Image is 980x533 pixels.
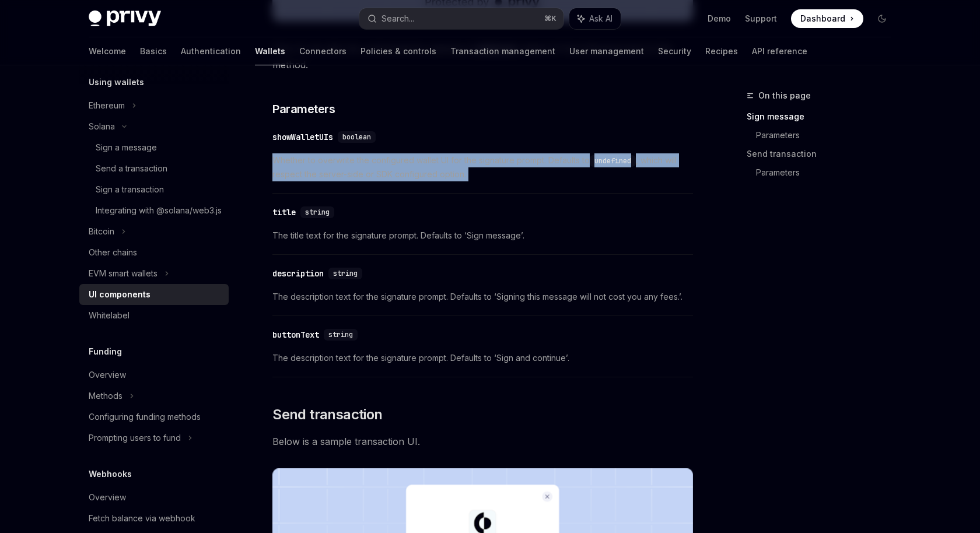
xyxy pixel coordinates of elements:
div: buttonText [272,329,319,341]
div: Overview [89,490,126,504]
button: Ask AI [569,8,621,29]
span: Dashboard [800,13,845,24]
a: Transaction management [450,37,555,65]
a: Parameters [756,126,901,145]
div: showWalletUIs [272,131,333,143]
div: Prompting users to fund [89,431,181,445]
a: Other chains [79,242,229,263]
div: Search... [381,12,414,26]
span: Whether to overwrite the configured wallet UI for the signature prompt. Defaults to , which will ... [272,153,693,181]
a: Sign a transaction [79,179,229,200]
div: description [272,268,324,279]
code: undefined [590,155,636,167]
a: Sign message [747,107,901,126]
span: Below is a sample transaction UI. [272,433,693,450]
a: Overview [79,364,229,385]
span: Send transaction [272,405,382,424]
div: Sign a transaction [96,183,164,197]
a: User management [569,37,644,65]
a: Configuring funding methods [79,406,229,427]
div: Integrating with @solana/web3.js [96,204,222,218]
a: UI components [79,284,229,305]
span: The description text for the signature prompt. Defaults to ‘Signing this message will not cost yo... [272,290,693,304]
div: Send a transaction [96,162,167,176]
button: Toggle dark mode [873,9,891,28]
a: Demo [708,13,731,24]
div: Sign a message [96,141,157,155]
div: Configuring funding methods [89,410,201,424]
a: Basics [140,37,167,65]
a: Send a transaction [79,158,229,179]
span: string [333,269,358,278]
div: Whitelabel [89,308,129,322]
div: UI components [89,287,150,301]
a: Authentication [181,37,241,65]
a: API reference [752,37,807,65]
span: boolean [342,132,371,142]
a: Policies & controls [360,37,436,65]
span: The title text for the signature prompt. Defaults to ‘Sign message’. [272,229,693,243]
h5: Webhooks [89,467,132,481]
span: ⌘ K [544,14,556,23]
a: Integrating with @solana/web3.js [79,200,229,221]
img: dark logo [89,10,161,27]
a: Send transaction [747,145,901,163]
div: Ethereum [89,99,125,113]
a: Wallets [255,37,285,65]
span: string [305,208,330,217]
div: Methods [89,389,123,403]
a: Sign a message [79,137,229,158]
div: Other chains [89,246,137,260]
a: Recipes [705,37,738,65]
a: Welcome [89,37,126,65]
span: Parameters [272,101,335,117]
span: The description text for the signature prompt. Defaults to ‘Sign and continue’. [272,351,693,365]
a: Security [658,37,691,65]
a: Dashboard [791,9,863,28]
span: string [328,330,353,339]
a: Connectors [299,37,346,65]
div: title [272,206,296,218]
div: Overview [89,368,126,382]
a: Fetch balance via webhook [79,508,229,529]
a: Whitelabel [79,305,229,326]
span: Ask AI [589,13,612,24]
div: Bitcoin [89,225,114,239]
span: On this page [758,89,811,103]
div: Solana [89,120,115,134]
a: Overview [79,487,229,508]
button: Search...⌘K [359,8,563,29]
a: Parameters [756,163,901,182]
h5: Funding [89,345,122,359]
div: EVM smart wallets [89,266,157,280]
div: Fetch balance via webhook [89,511,195,525]
a: Support [745,13,777,24]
